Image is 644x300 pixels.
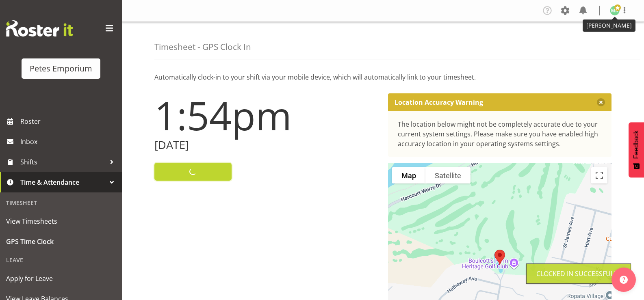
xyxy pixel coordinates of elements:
a: View Timesheets [2,211,120,231]
span: Time & Attendance [20,176,106,188]
h2: [DATE] [154,139,378,151]
span: GPS Time Clock [6,235,116,248]
div: Clocked in Successfully [536,269,621,278]
img: melanie-richardson713.jpg [610,6,620,15]
button: Close message [597,98,605,106]
span: Roster [20,115,118,127]
div: Petes Emporium [30,63,92,75]
p: Automatically clock-in to your shift via your mobile device, which will automatically link to you... [154,72,611,82]
p: Location Accuracy Warning [395,98,483,106]
div: Timesheet [2,194,120,211]
a: Apply for Leave [2,268,120,289]
img: Rosterit website logo [6,20,73,37]
h1: 1:54pm [154,93,378,137]
span: Feedback [633,130,640,159]
img: help-xxl-2.png [620,276,628,284]
div: Leave [2,252,120,268]
a: GPS Time Clock [2,231,120,252]
button: Show street map [392,167,425,183]
span: Shifts [20,156,106,168]
button: Feedback - Show survey [629,122,644,177]
button: Toggle fullscreen view [591,167,607,183]
span: Apply for Leave [6,272,116,285]
div: The location below might not be completely accurate due to your current system settings. Please m... [398,119,602,149]
h4: Timesheet - GPS Clock In [154,42,251,52]
button: Show satellite imagery [425,167,471,183]
span: Inbox [20,136,118,148]
span: View Timesheets [6,215,116,227]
